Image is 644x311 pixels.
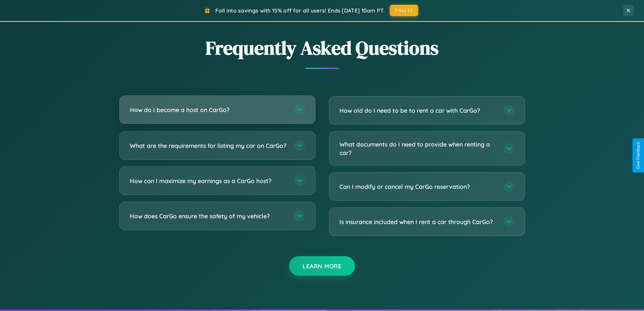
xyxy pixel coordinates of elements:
[339,218,497,226] h3: Is insurance included when I rent a car through CarGo?
[130,141,287,150] h3: What are the requirements for listing my car on CarGo?
[339,182,497,191] h3: Can I modify or cancel my CarGo reservation?
[339,140,497,157] h3: What documents do I need to provide when renting a car?
[289,256,355,276] button: Learn More
[636,142,641,169] div: Give Feedback
[130,212,287,220] h3: How does CarGo ensure the safety of my vehicle?
[390,5,418,16] button: FALL15
[215,7,385,14] span: Fall into savings with 15% off for all users! Ends [DATE] 10am PT.
[119,35,525,61] h2: Frequently Asked Questions
[339,106,497,115] h3: How old do I need to be to rent a car with CarGo?
[130,177,287,185] h3: How can I maximize my earnings as a CarGo host?
[130,106,287,114] h3: How do I become a host on CarGo?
